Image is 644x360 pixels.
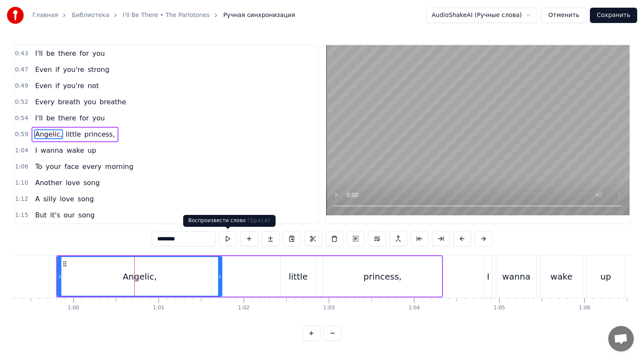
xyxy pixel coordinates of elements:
span: up [87,146,97,155]
span: you're [62,81,85,91]
div: 1:00 [68,305,79,311]
span: princess, [83,129,116,139]
span: you [92,113,106,123]
span: But [34,210,47,220]
div: 1:04 [408,305,420,311]
div: up [600,270,611,283]
span: love [65,178,81,188]
div: I [487,270,489,283]
div: princess, [363,270,402,283]
span: 1:10 [15,179,28,187]
span: every [81,162,102,171]
span: Ручная синхронизация [223,11,295,20]
span: To [34,162,43,171]
div: wake [550,270,572,283]
div: 1:03 [323,305,335,311]
span: Angelic, [34,129,63,139]
span: love [59,194,75,204]
nav: breadcrumb [32,11,295,20]
span: 1:12 [15,195,28,203]
span: 0:49 [15,82,28,90]
div: 1:06 [579,305,590,311]
span: you [92,49,106,58]
span: 0:52 [15,98,28,106]
button: Отменить [541,8,586,23]
div: Angelic, [123,270,157,283]
span: not [87,81,100,91]
span: 0:59 [15,130,28,139]
span: A [34,194,40,204]
span: 1:04 [15,146,28,155]
div: little [289,270,308,283]
span: face [63,162,80,171]
div: 1:05 [494,305,505,311]
span: 0:47 [15,66,28,74]
span: you [83,97,97,107]
span: there [57,49,77,58]
a: Главная [32,11,58,20]
a: I'll Be There • The Parlotones [123,11,210,20]
span: wake [66,146,85,155]
span: 0:43 [15,49,28,58]
span: I [34,146,38,155]
div: 1:02 [238,305,250,311]
div: Открытый чат [608,326,634,351]
span: Even [34,65,53,74]
img: youka [7,7,24,24]
span: Even [34,81,53,91]
span: for [79,113,90,123]
button: Сохранить [590,8,637,23]
span: strong [87,65,110,74]
span: breath [57,97,81,107]
span: song [78,210,95,220]
span: 0:54 [15,114,28,123]
span: it's [49,210,61,220]
span: your [45,162,62,171]
span: silly [42,194,57,204]
span: if [55,81,60,91]
span: I'll [34,113,43,123]
span: ( Space ) [247,217,270,223]
span: wanna [40,146,64,155]
span: if [55,65,60,74]
a: Библиотека [72,11,109,20]
span: morning [104,162,135,171]
span: breathe [99,97,127,107]
span: 1:06 [15,163,28,171]
span: be [45,113,55,123]
span: song [83,178,101,188]
span: there [57,113,77,123]
span: Every [34,97,55,107]
span: Another [34,178,63,188]
div: 1:01 [153,305,164,311]
span: 1:15 [15,211,28,220]
span: you're [62,65,85,74]
span: little [65,129,82,139]
span: be [45,49,55,58]
div: wanna [502,270,530,283]
span: I'll [34,49,43,58]
div: Воспроизвести слово [183,215,276,227]
span: our [63,210,76,220]
span: song [77,194,95,204]
span: for [79,49,90,58]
